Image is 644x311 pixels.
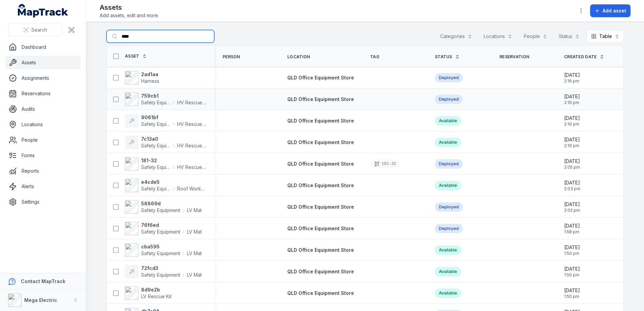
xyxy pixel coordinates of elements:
[554,30,584,43] button: Status
[187,207,202,214] span: LV Mat
[125,54,139,59] span: Asset
[5,56,80,69] a: Assets
[564,93,580,105] time: 19/08/2025, 2:10:33 pm
[603,7,626,14] span: Add asset
[187,272,202,278] span: LV Mat
[187,229,202,235] span: LV Mat
[24,297,57,303] strong: Mega Electric
[5,71,80,85] a: Assignments
[287,226,354,231] span: QLD Office Equipment Store
[141,71,159,78] strong: 2ad1aa
[435,202,463,212] div: Deployed
[100,12,159,19] span: Add assets, edit and more.
[435,159,463,169] div: Deployed
[287,54,310,60] span: Location
[287,225,354,232] a: QLD Office Equipment Store
[500,54,529,60] span: Reservation
[435,116,461,126] div: Available
[141,142,170,149] span: Safety Equipment
[564,54,604,60] a: Created Date
[564,72,580,78] span: [DATE]
[21,278,65,284] strong: Contact MapTrack
[435,54,460,60] a: Status
[5,195,80,209] a: Settings
[564,115,580,127] time: 19/08/2025, 2:10:31 pm
[564,294,580,299] span: 1:50 pm
[564,93,580,100] span: [DATE]
[435,288,461,298] div: Available
[187,250,202,257] span: LV Mat
[287,96,354,103] a: QLD Office Equipment Store
[564,136,580,148] time: 19/08/2025, 2:10:17 pm
[564,122,580,127] span: 2:10 pm
[479,30,517,43] button: Locations
[564,54,597,60] span: Created Date
[5,164,80,178] a: Reports
[141,250,180,257] span: Safety Equipment
[287,161,354,167] a: QLD Office Equipment Store
[125,265,202,278] a: 72fcd3Safety EquipmentLV Mat
[287,269,354,274] span: QLD Office Equipment Store
[564,201,580,208] span: [DATE]
[125,93,206,106] a: 759cb1Safety EquipmentHV Rescue Hook
[564,165,580,170] span: 2:05 pm
[125,54,147,59] a: Asset
[125,157,206,171] a: 181-32Safety EquipmentHV Rescue Hook
[564,72,580,84] time: 19/08/2025, 2:16:04 pm
[31,27,47,33] span: Search
[435,95,463,104] div: Deployed
[564,179,580,186] span: [DATE]
[564,201,580,213] time: 19/08/2025, 2:02:34 pm
[564,222,580,229] span: [DATE]
[564,158,580,165] span: [DATE]
[177,164,206,171] span: HV Rescue Hook
[141,200,202,207] strong: 58869d
[564,136,580,143] span: [DATE]
[287,182,354,189] a: QLD Office Equipment Store
[564,78,580,84] span: 2:16 pm
[564,287,580,299] time: 19/08/2025, 1:50:28 pm
[564,158,580,170] time: 19/08/2025, 2:05:46 pm
[587,30,624,43] button: Table
[287,204,354,210] span: QLD Office Equipment Store
[177,142,206,149] span: HV Rescue Hook
[177,121,206,128] span: HV Rescue Hook
[125,243,202,257] a: cba595Safety EquipmentLV Mat
[141,157,206,164] strong: 181-32
[141,286,171,293] strong: 8d9e2b
[141,293,171,299] span: LV Rescue Kit
[8,24,62,36] button: Search
[141,265,202,272] strong: 72fcd3
[125,200,202,214] a: 58869dSafety EquipmentLV Mat
[141,93,206,99] strong: 759cb1
[564,222,580,235] time: 19/08/2025, 1:58:15 pm
[100,3,159,12] h2: Assets
[177,185,206,192] span: Roof Workers Kit
[519,30,552,43] button: People
[141,78,159,84] span: Harness
[564,266,580,278] time: 19/08/2025, 1:50:39 pm
[5,180,80,193] a: Alerts
[223,54,240,60] span: Person
[141,164,170,171] span: Safety Equipment
[287,247,354,253] span: QLD Office Equipment Store
[141,229,180,235] span: Safety Equipment
[564,143,580,148] span: 2:10 pm
[287,161,354,167] span: QLD Office Equipment Store
[5,149,80,162] a: Forms
[564,208,580,213] span: 2:02 pm
[287,118,354,124] span: QLD Office Equipment Store
[287,96,354,102] span: QLD Office Equipment Store
[287,117,354,124] a: QLD Office Equipment Store
[287,139,354,145] span: QLD Office Equipment Store
[141,99,170,106] span: Safety Equipment
[564,251,580,256] span: 1:50 pm
[564,115,580,122] span: [DATE]
[125,286,171,300] a: 8d9e2bLV Rescue Kit
[287,75,354,80] span: QLD Office Equipment Store
[177,99,206,106] span: HV Rescue Hook
[435,138,461,147] div: Available
[125,114,206,128] a: 9061bfSafety EquipmentHV Rescue Hook
[141,272,180,278] span: Safety Equipment
[141,207,180,214] span: Safety Equipment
